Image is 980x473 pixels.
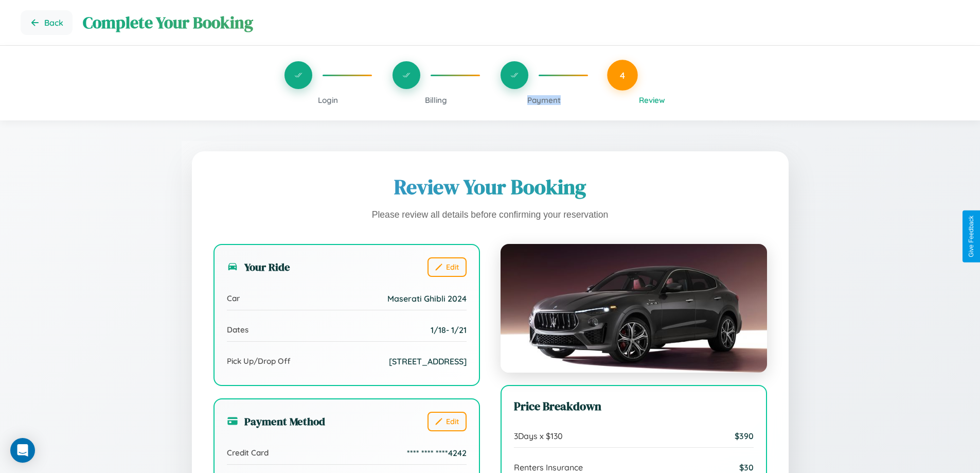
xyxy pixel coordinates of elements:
button: Edit [427,412,467,431]
div: Give Feedback [968,216,975,257]
p: Please review all details before confirming your reservation [213,207,767,223]
h1: Review Your Booking [213,173,767,201]
h3: Price Breakdown [514,398,754,414]
span: 4 [620,69,625,81]
span: Review [639,95,665,105]
span: Credit Card [227,448,269,458]
span: Maserati Ghibli 2024 [387,293,467,304]
img: Maserati Ghibli [501,244,767,373]
span: Renters Insurance [514,462,583,472]
div: Open Intercom Messenger [10,438,35,463]
button: Go back [21,10,73,35]
span: 3 Days x $ 130 [514,431,563,441]
span: Payment [527,95,561,105]
span: $ 30 [739,462,754,472]
span: Billing [425,95,447,105]
button: Edit [427,257,467,277]
span: Car [227,293,240,303]
h3: Your Ride [227,259,290,274]
span: Dates [227,325,248,335]
span: Pick Up/Drop Off [227,356,291,366]
h1: Complete Your Booking [83,11,959,34]
span: $ 390 [735,431,754,441]
span: [STREET_ADDRESS] [389,356,467,366]
h3: Payment Method [227,414,325,429]
span: Login [318,95,338,105]
span: 1 / 18 - 1 / 21 [431,325,467,335]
